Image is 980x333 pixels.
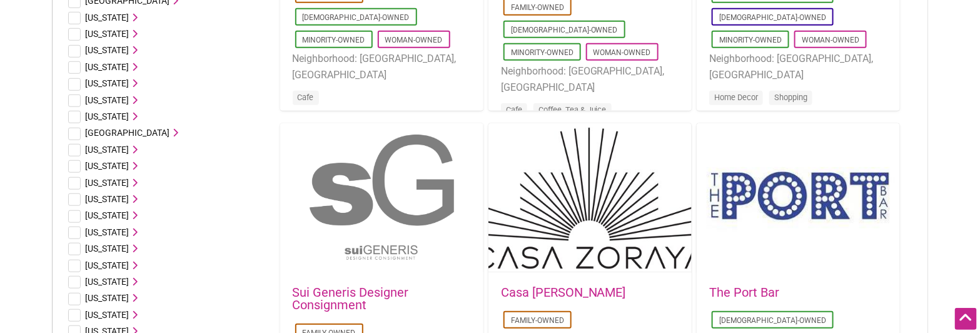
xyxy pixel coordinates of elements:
span: [GEOGRAPHIC_DATA] [86,128,170,138]
a: Cafe [298,93,314,102]
span: [US_STATE] [86,13,129,23]
li: Neighborhood: [GEOGRAPHIC_DATA], [GEOGRAPHIC_DATA] [501,63,679,95]
a: Minority-Owned [303,36,365,44]
li: Neighborhood: [GEOGRAPHIC_DATA], [GEOGRAPHIC_DATA] [293,51,471,83]
a: Woman-Owned [594,48,651,57]
a: Home Decor [714,93,758,102]
a: Cafe [506,105,522,115]
a: [DEMOGRAPHIC_DATA]-Owned [511,26,618,34]
a: The Port Bar [709,285,779,300]
span: [US_STATE] [86,243,129,254]
a: Minority-Owned [719,36,782,44]
span: [US_STATE] [86,29,129,39]
li: Neighborhood: [GEOGRAPHIC_DATA], [GEOGRAPHIC_DATA] [709,51,887,83]
span: [US_STATE] [86,161,129,171]
a: Family-Owned [511,316,564,325]
span: [US_STATE] [86,227,129,237]
span: [US_STATE] [86,260,129,270]
a: [DEMOGRAPHIC_DATA]-Owned [303,13,410,22]
a: Shopping [774,93,807,102]
span: [US_STATE] [86,293,129,303]
div: Scroll Back to Top [955,308,977,330]
a: Sui Generis Designer Consignment [293,285,409,312]
a: Woman-Owned [385,36,443,44]
a: [DEMOGRAPHIC_DATA]-Owned [719,13,826,22]
span: [US_STATE] [86,145,129,155]
a: Casa [PERSON_NAME] [501,285,626,300]
a: [DEMOGRAPHIC_DATA]-Owned [719,316,826,325]
a: Minority-Owned [511,48,573,57]
span: [US_STATE] [86,310,129,320]
span: [US_STATE] [86,78,129,88]
span: [US_STATE] [86,178,129,188]
a: Woman-Owned [802,36,859,44]
a: Family-Owned [511,3,564,12]
span: [US_STATE] [86,95,129,105]
span: [US_STATE] [86,194,129,204]
span: [US_STATE] [86,45,129,55]
span: [US_STATE] [86,62,129,72]
span: [US_STATE] [86,111,129,121]
span: [US_STATE] [86,210,129,220]
a: Coffee, Tea & Juice [538,105,607,115]
span: [US_STATE] [86,277,129,287]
